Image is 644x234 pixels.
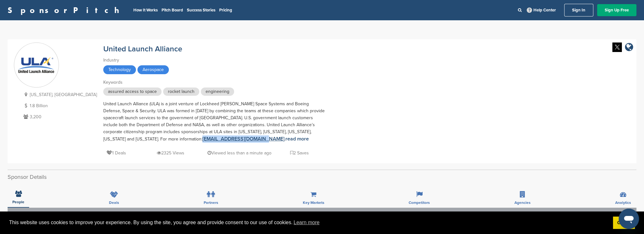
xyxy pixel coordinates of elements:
div: Keywords [103,79,325,86]
span: engineering [201,88,234,96]
span: assured access to space [103,88,162,96]
p: 1.8 Billion [22,102,97,110]
p: [US_STATE], [GEOGRAPHIC_DATA] [22,91,97,99]
span: Agencies [514,201,531,205]
span: This website uses cookies to improve your experience. By using the site, you agree and provide co... [9,218,608,227]
p: 2325 Views [157,149,184,157]
a: How It Works [133,8,158,13]
span: Partners [204,201,218,205]
a: read more [285,136,309,142]
span: Competitors [409,201,430,205]
span: People [12,200,24,204]
a: learn more about cookies [293,218,321,227]
a: Success Stories [187,8,215,13]
a: company link [625,42,633,53]
p: 3,200 [22,113,97,121]
a: Pitch Board [162,8,183,13]
iframe: Button to launch messaging window [619,209,639,229]
a: SponsorPitch [8,6,123,14]
p: Viewed less than a minute ago [207,149,271,157]
img: Sponsorpitch & United Launch Alliance [14,53,59,77]
span: Analytics [615,201,631,205]
p: 1 Deals [106,149,126,157]
span: Deals [109,201,119,205]
p: 2 Saves [290,149,309,157]
a: Sign Up Free [597,4,636,16]
a: United Launch Alliance [103,44,182,54]
a: dismiss cookie message [613,217,635,229]
a: Sign In [564,4,593,16]
div: Industry [103,57,325,64]
div: United Launch Alliance (ULA) is a joint venture of Lockheed [PERSON_NAME] Space Systems and Boein... [103,101,325,143]
a: [EMAIL_ADDRESS][DOMAIN_NAME] [202,136,284,142]
span: Technology [103,65,136,74]
a: Help Center [526,6,557,14]
span: rocket launch [163,88,199,96]
a: Pricing [219,8,232,13]
img: Twitter white [612,42,622,52]
h2: Sponsor Details [8,173,636,181]
span: Key Markets [303,201,324,205]
span: Aerospace [137,65,169,74]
